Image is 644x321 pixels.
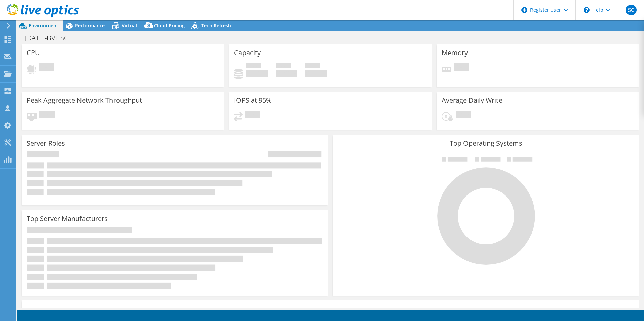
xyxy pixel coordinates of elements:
[442,49,468,57] h3: Memory
[75,22,105,29] span: Performance
[29,22,58,29] span: Environment
[456,111,471,120] span: Pending
[245,111,260,120] span: Pending
[27,215,108,222] h3: Top Server Manufacturers
[27,97,142,104] h3: Peak Aggregate Network Throughput
[234,97,272,104] h3: IOPS at 95%
[276,70,297,77] h4: 0 GiB
[122,22,137,29] span: Virtual
[454,63,469,72] span: Pending
[338,140,634,147] h3: Top Operating Systems
[246,70,268,77] h4: 0 GiB
[201,22,231,29] span: Tech Refresh
[39,63,54,72] span: Pending
[442,97,502,104] h3: Average Daily Write
[39,111,55,120] span: Pending
[27,49,40,57] h3: CPU
[234,49,261,57] h3: Capacity
[154,22,185,29] span: Cloud Pricing
[305,63,320,70] span: Total
[246,63,261,70] span: Used
[27,140,65,147] h3: Server Roles
[276,63,291,70] span: Free
[626,5,637,15] span: SC
[22,34,78,42] h1: [DATE]-BVIFSC
[305,70,327,77] h4: 0 GiB
[584,7,590,13] svg: \n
